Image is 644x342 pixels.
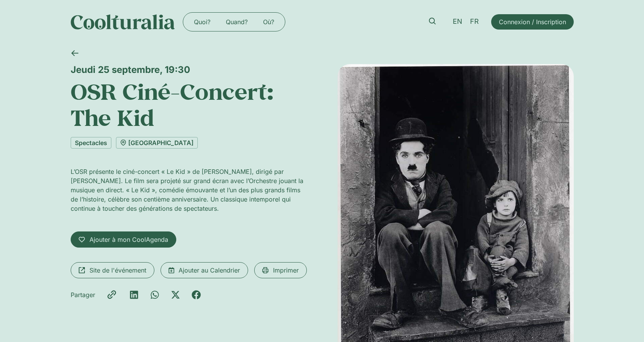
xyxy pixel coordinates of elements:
span: FR [470,18,479,26]
span: Connexion / Inscription [499,17,566,26]
nav: Menu [186,16,282,28]
span: Site de l'événement [89,266,146,275]
a: Spectacles [71,137,111,149]
a: Quand? [218,16,255,28]
div: Partager sur facebook [192,290,201,299]
div: Partager sur linkedin [129,290,139,299]
a: [GEOGRAPHIC_DATA] [116,137,198,149]
span: Ajouter au Calendrier [179,266,240,275]
p: L’OSR présente le ciné-concert « Le Kid » de [PERSON_NAME], dirigé par [PERSON_NAME]. Le film ser... [71,167,307,213]
a: Ajouter au Calendrier [161,262,248,278]
a: Site de l'événement [71,262,154,278]
span: EN [453,18,462,26]
a: Quoi? [186,16,218,28]
span: Ajouter à mon CoolAgenda [89,235,168,244]
div: Partager sur whatsapp [150,290,159,299]
a: Ajouter à mon CoolAgenda [71,231,176,248]
div: Partager sur x-twitter [171,290,180,299]
a: FR [466,16,483,27]
h1: OSR Ciné-Concert: The Kid [71,78,307,131]
a: EN [449,16,466,27]
div: Partager [71,290,95,299]
div: Jeudi 25 septembre, 19:30 [71,64,307,75]
span: Imprimer [273,266,299,275]
a: Où? [255,16,282,28]
a: Connexion / Inscription [491,14,574,30]
a: Imprimer [254,262,307,278]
